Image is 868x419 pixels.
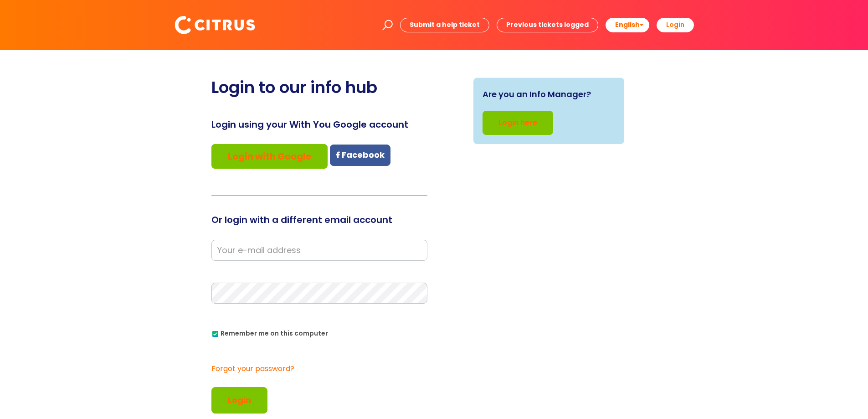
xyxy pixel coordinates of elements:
[211,387,267,414] button: Login
[211,78,427,97] h2: Login to our info hub
[615,20,640,29] span: English
[211,119,427,130] h3: Login using your With You Google account
[400,18,489,32] a: Submit a help ticket
[211,214,427,225] h3: Or login with a different email account
[211,327,328,337] label: Remember me on this computer
[212,331,218,337] input: Remember me on this computer
[211,144,328,169] a: Login with Google
[497,18,598,32] a: Previous tickets logged
[657,18,694,32] a: Login
[211,326,427,340] div: You can uncheck this option if you're logging in from a shared device
[211,362,423,376] a: Forgot your password?
[330,145,390,166] a: Facebook
[483,111,553,135] a: Login here
[211,240,427,261] input: Your e-mail address
[483,87,591,102] span: Are you an Info Manager?
[666,20,684,29] b: Login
